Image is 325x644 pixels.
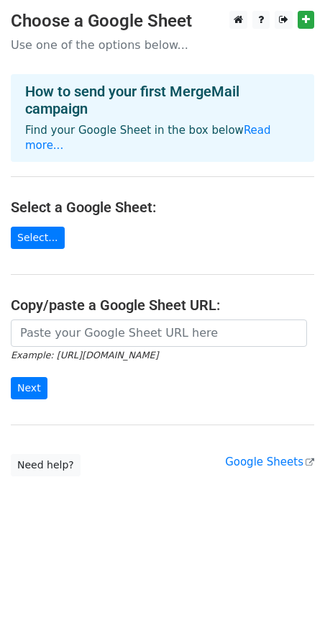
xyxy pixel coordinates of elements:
a: Read more... [25,124,271,152]
h4: Select a Google Sheet: [11,199,314,216]
a: Select... [11,227,65,249]
h4: Copy/paste a Google Sheet URL: [11,296,314,314]
small: Example: [URL][DOMAIN_NAME] [11,350,158,360]
h4: How to send your first MergeMail campaign [25,83,300,117]
input: Paste your Google Sheet URL here [11,319,307,347]
p: Use one of the options below... [11,37,314,53]
a: Google Sheets [225,455,314,468]
p: Find your Google Sheet in the box below [25,123,300,153]
input: Next [11,377,47,399]
h3: Choose a Google Sheet [11,11,314,32]
a: Need help? [11,454,81,476]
